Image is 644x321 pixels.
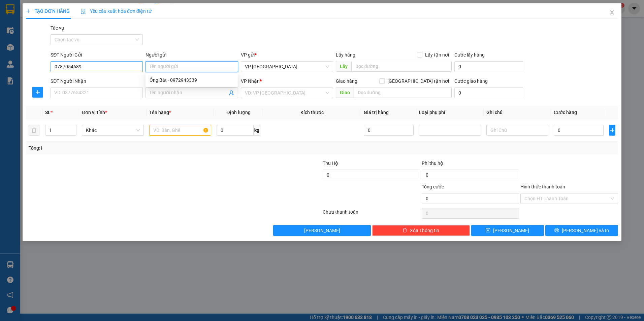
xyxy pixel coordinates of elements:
[227,110,251,115] span: Định lượng
[38,7,81,21] strong: HÃNG XE HẢI HOÀNG GIA
[603,3,621,22] button: Close
[29,45,90,55] strong: Hotline : [PHONE_NUMBER] - [PHONE_NUMBER]
[80,8,152,14] span: Yêu cầu xuất hóa đơn điện tử
[545,225,618,236] button: printer[PERSON_NAME] và In
[486,228,490,233] span: save
[354,87,452,98] input: Dọc đường
[32,36,87,43] strong: PHIẾU GỬI HÀNG
[454,52,485,58] label: Cước lấy hàng
[146,75,238,85] div: Ông Bát - 0972943339
[254,125,260,136] span: kg
[493,227,529,234] span: [PERSON_NAME]
[562,227,609,234] span: [PERSON_NAME] và In
[26,9,31,13] span: plus
[86,125,140,135] span: Khác
[149,110,171,115] span: Tên hàng
[454,78,488,84] label: Cước giao hàng
[26,8,70,14] span: TẠO ĐƠN HÀNG
[149,125,211,136] input: VD: Bàn, Ghế
[30,23,89,35] span: 24 [PERSON_NAME] - Vinh - [GEOGRAPHIC_DATA]
[245,62,329,72] span: VP Can Lộc
[33,90,43,95] span: plus
[241,78,260,84] span: VP Nhận
[322,208,421,220] div: Chưa thanh toán
[484,106,551,119] th: Ghi chú
[372,225,470,236] button: deleteXóa Thông tin
[351,61,452,72] input: Dọc đường
[422,159,519,170] div: Phí thu hộ
[454,87,523,98] input: Cước giao hàng
[336,61,351,72] span: Lấy
[51,51,143,59] div: SĐT Người Gửi
[364,125,414,136] input: 0
[323,160,338,166] span: Thu Hộ
[273,225,371,236] button: [PERSON_NAME]
[80,9,86,14] img: icon
[336,52,355,58] span: Lấy hàng
[554,110,577,115] span: Cước hàng
[454,61,523,72] input: Cước lấy hàng
[51,77,143,85] div: SĐT Người Nhận
[364,110,389,115] span: Giá trị hàng
[94,25,142,32] span: VPCL1510250431
[45,110,51,115] span: SL
[471,225,544,236] button: save[PERSON_NAME]
[609,128,615,133] span: plus
[4,15,26,48] img: logo
[422,51,452,59] span: Lấy tận nơi
[29,125,39,136] button: delete
[82,110,107,115] span: Đơn vị tính
[486,125,548,136] input: Ghi Chú
[146,51,238,59] div: Người gửi
[554,228,559,233] span: printer
[609,10,615,15] span: close
[336,87,354,98] span: Giao
[229,90,234,96] span: user-add
[150,76,234,84] div: Ông Bát - 0972943339
[416,106,484,119] th: Loại phụ phí
[385,77,452,85] span: [GEOGRAPHIC_DATA] tận nơi
[402,228,407,233] span: delete
[336,78,357,84] span: Giao hàng
[520,184,565,189] label: Hình thức thanh toán
[29,144,249,152] div: Tổng: 1
[410,227,439,234] span: Xóa Thông tin
[609,125,615,136] button: plus
[51,25,64,31] label: Tác vụ
[241,51,333,59] div: VP gửi
[422,184,444,189] span: Tổng cước
[304,227,340,234] span: [PERSON_NAME]
[32,87,43,98] button: plus
[300,110,324,115] span: Kích thước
